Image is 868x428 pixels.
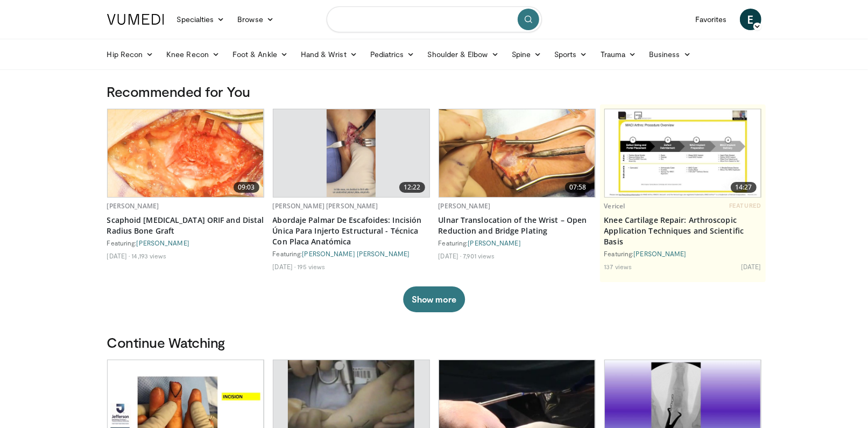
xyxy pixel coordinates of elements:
[439,201,491,211] a: [PERSON_NAME]
[273,201,378,211] a: [PERSON_NAME] [PERSON_NAME]
[741,262,761,271] li: [DATE]
[231,9,280,30] a: Browse
[108,109,264,197] img: c80d7d24-c060-40f3-af8e-dca67ae1a0ba.jpg.620x360_q85_upscale.jpg
[107,83,761,100] h3: Recommended for You
[108,109,264,197] a: 09:03
[439,109,595,197] img: 80c898ec-831a-42b7-be05-3ed5b3dfa407.620x360_q85_upscale.jpg
[604,249,761,258] div: Featuring:
[107,215,264,236] a: Scaphoid [MEDICAL_DATA] ORIF and Distal Radius Bone Graft
[548,44,594,65] a: Sports
[643,44,697,65] a: Business
[604,201,625,211] a: Vericel
[107,238,264,247] div: Featuring:
[403,286,465,312] button: Show more
[565,182,591,193] span: 07:58
[101,44,160,65] a: Hip Recon
[160,44,226,65] a: Knee Recon
[463,251,495,260] li: 7,901 views
[137,239,189,247] a: [PERSON_NAME]
[634,250,687,257] a: [PERSON_NAME]
[439,251,462,260] li: [DATE]
[273,249,430,258] div: Featuring:
[594,44,643,65] a: Trauma
[327,6,542,32] input: Search topics, interventions
[689,9,733,30] a: Favorites
[107,251,130,260] li: [DATE]
[605,109,761,197] img: 2444198d-1b18-4a77-bb67-3e21827492e5.620x360_q85_upscale.jpg
[131,251,166,260] li: 14,193 views
[364,44,421,65] a: Pediatrics
[740,9,761,30] a: E
[297,262,325,271] li: 195 views
[439,109,595,197] a: 07:58
[302,250,410,257] a: [PERSON_NAME] [PERSON_NAME]
[171,9,231,30] a: Specialties
[294,44,364,65] a: Hand & Wrist
[107,201,159,211] a: [PERSON_NAME]
[439,215,596,236] a: Ulnar Translocation of the Wrist – Open Reduction and Bridge Plating
[731,182,757,193] span: 14:27
[399,182,425,193] span: 12:22
[273,215,430,247] a: Abordaje Palmar De Escafoides: Incisión Única Para Injerto Estructural - Técnica Con Placa Anatómica
[505,44,548,65] a: Spine
[107,334,761,351] h3: Continue Watching
[273,262,296,271] li: [DATE]
[107,14,164,25] img: VuMedi Logo
[234,182,259,193] span: 09:03
[421,44,505,65] a: Shoulder & Elbow
[327,109,376,197] img: 4243dd78-41f8-479f-aea7-f14fc657eb0e.620x360_q85_upscale.jpg
[273,109,429,197] a: 12:22
[468,239,521,247] a: [PERSON_NAME]
[439,238,596,247] div: Featuring:
[226,44,294,65] a: Foot & Ankle
[605,109,761,197] a: 14:27
[729,202,761,209] span: FEATURED
[604,262,632,271] li: 137 views
[604,215,761,247] a: Knee Cartilage Repair: Arthroscopic Application Techniques and Scientific Basis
